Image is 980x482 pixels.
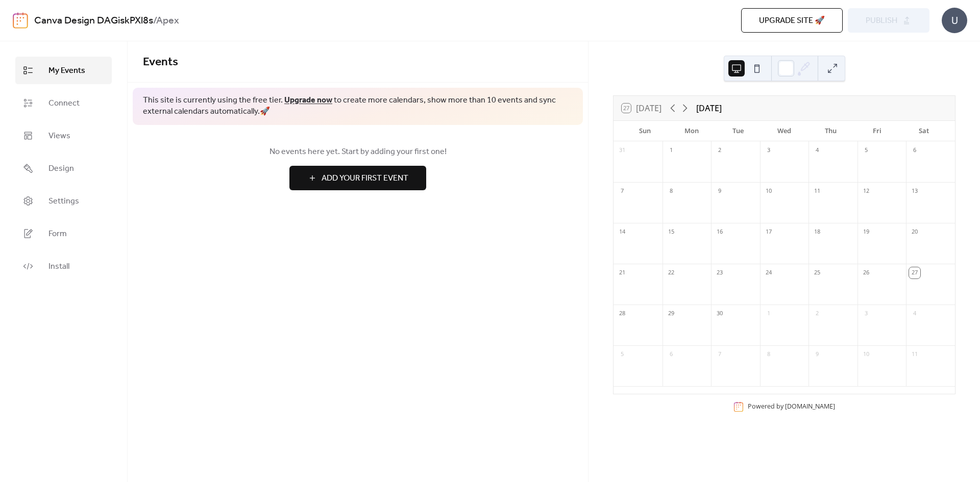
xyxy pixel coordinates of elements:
[15,122,112,149] a: Views
[15,57,112,84] a: My Events
[322,172,408,185] span: Add Your First Event
[143,95,573,118] span: This site is currently using the free tier. to create more calendars, show more than 10 events an...
[785,402,835,411] a: [DOMAIN_NAME]
[763,145,774,156] div: 3
[763,349,774,360] div: 8
[48,97,80,110] span: Connect
[714,267,725,278] div: 23
[812,308,823,319] div: 2
[48,228,67,240] span: Form
[48,163,74,175] span: Design
[909,145,920,156] div: 6
[696,102,722,114] div: [DATE]
[812,267,823,278] div: 25
[668,121,715,141] div: Mon
[15,89,112,117] a: Connect
[143,146,573,158] span: No events here yet. Start by adding your first one!
[854,121,900,141] div: Fri
[909,267,920,278] div: 27
[617,186,628,197] div: 7
[909,308,920,319] div: 4
[715,121,761,141] div: Tue
[143,51,178,73] span: Events
[812,226,823,238] div: 18
[617,267,628,278] div: 21
[714,226,725,238] div: 16
[289,166,426,190] button: Add Your First Event
[156,11,179,31] b: Apex
[15,220,112,247] a: Form
[812,349,823,360] div: 9
[153,11,156,31] b: /
[666,349,677,360] div: 6
[761,121,807,141] div: Wed
[748,402,835,411] div: Powered by
[763,308,774,319] div: 1
[942,8,967,33] div: U
[666,267,677,278] div: 22
[143,166,573,190] a: Add Your First Event
[15,252,112,280] a: Install
[741,8,843,33] button: Upgrade site 🚀
[617,349,628,360] div: 5
[763,226,774,238] div: 17
[714,308,725,319] div: 30
[284,92,332,108] a: Upgrade now
[666,308,677,319] div: 29
[812,145,823,156] div: 4
[861,349,872,360] div: 10
[48,65,85,77] span: My Events
[617,226,628,238] div: 14
[622,121,668,141] div: Sun
[714,145,725,156] div: 2
[861,186,872,197] div: 12
[48,195,79,208] span: Settings
[666,145,677,156] div: 1
[15,187,112,215] a: Settings
[861,226,872,238] div: 19
[861,145,872,156] div: 5
[48,130,70,142] span: Views
[812,186,823,197] div: 11
[666,186,677,197] div: 8
[759,15,825,27] span: Upgrade site 🚀
[763,186,774,197] div: 10
[714,186,725,197] div: 9
[861,308,872,319] div: 3
[617,308,628,319] div: 28
[909,186,920,197] div: 13
[617,145,628,156] div: 31
[15,155,112,182] a: Design
[34,11,153,31] a: Canva Design DAGiskPXl8s
[48,261,69,273] span: Install
[900,121,947,141] div: Sat
[909,226,920,238] div: 20
[763,267,774,278] div: 24
[714,349,725,360] div: 7
[666,226,677,238] div: 15
[861,267,872,278] div: 26
[13,12,28,29] img: logo
[807,121,854,141] div: Thu
[909,349,920,360] div: 11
